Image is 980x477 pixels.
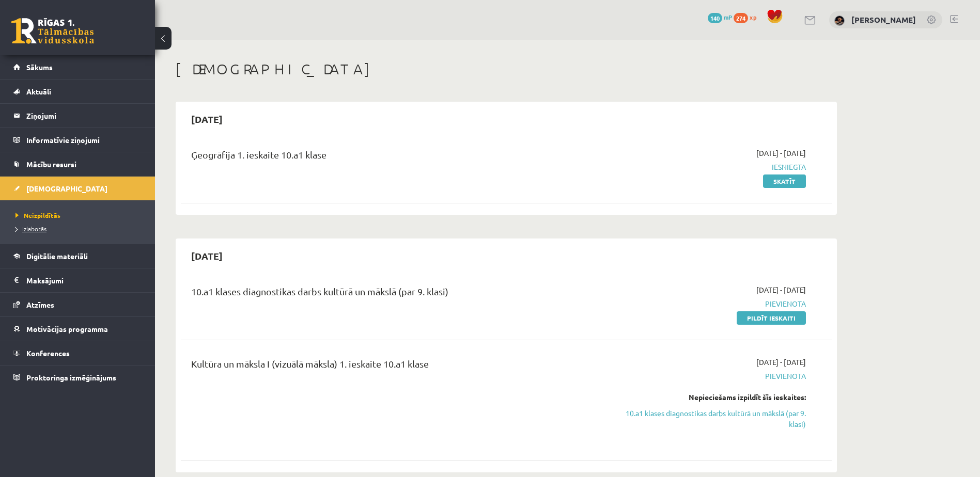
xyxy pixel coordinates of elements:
[26,300,54,309] span: Atzīmes
[15,225,46,233] span: Izlabotās
[851,14,916,25] a: [PERSON_NAME]
[734,13,748,23] span: 274
[708,13,732,21] a: 140 mP
[611,162,806,172] span: Iesniegta
[756,148,806,158] span: [DATE] - [DATE]
[181,107,233,131] h2: [DATE]
[26,184,107,193] span: [DEMOGRAPHIC_DATA]
[13,341,142,365] a: Konferences
[26,62,53,72] span: Sākums
[176,60,837,78] h1: [DEMOGRAPHIC_DATA]
[13,177,142,200] a: [DEMOGRAPHIC_DATA]
[26,251,88,261] span: Digitālie materiāli
[26,128,142,152] legend: Informatīvie ziņojumi
[26,104,142,128] legend: Ziņojumi
[26,160,76,169] span: Mācību resursi
[611,371,806,381] span: Pievienota
[26,373,116,382] span: Proktoringa izmēģinājums
[13,128,142,152] a: Informatīvie ziņojumi
[611,408,806,430] a: 10.a1 klases diagnostikas darbs kultūrā un mākslā (par 9. klasi)
[13,293,142,316] a: Atzīmes
[181,244,233,268] h2: [DATE]
[191,148,596,167] div: Ģeogrāfija 1. ieskaite 10.a1 klase
[15,211,60,219] span: Neizpildītās
[756,284,806,295] span: [DATE] - [DATE]
[11,18,94,44] a: Rīgas 1. Tālmācības vidusskola
[13,244,142,268] a: Digitālie materiāli
[26,268,142,292] legend: Maksājumi
[13,55,142,79] a: Sākums
[191,284,596,304] div: 10.a1 klases diagnostikas darbs kultūrā un mākslā (par 9. klasi)
[724,13,732,21] span: mP
[708,13,722,23] span: 140
[750,13,756,21] span: xp
[26,324,108,333] span: Motivācijas programma
[15,224,145,233] a: Izlabotās
[13,268,142,292] a: Maksājumi
[737,311,806,325] a: Pildīt ieskaiti
[13,317,142,341] a: Motivācijas programma
[834,15,845,26] img: Daila Kronberga
[15,211,145,220] a: Neizpildītās
[763,174,806,188] a: Skatīt
[734,13,761,21] a: 274 xp
[13,365,142,389] a: Proktoringa izmēģinājums
[13,79,142,103] a: Aktuāli
[756,357,806,368] span: [DATE] - [DATE]
[191,357,596,376] div: Kultūra un māksla I (vizuālā māksla) 1. ieskaite 10.a1 klase
[611,392,806,403] div: Nepieciešams izpildīt šīs ieskaites:
[611,298,806,309] span: Pievienota
[26,348,70,358] span: Konferences
[13,152,142,176] a: Mācību resursi
[13,104,142,128] a: Ziņojumi
[26,87,51,96] span: Aktuāli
